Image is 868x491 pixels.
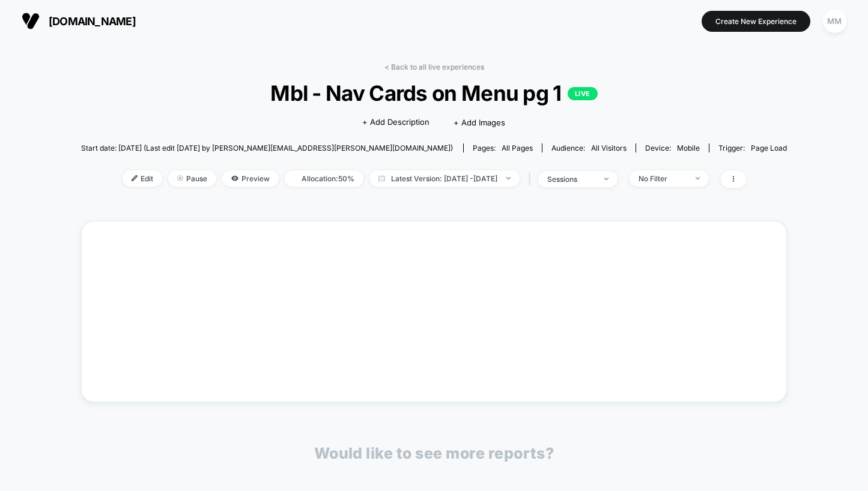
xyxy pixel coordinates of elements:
[718,143,787,152] div: Trigger:
[362,116,429,128] span: + Add Description
[526,170,538,188] span: |
[123,170,162,187] span: Edit
[177,175,183,181] img: end
[639,174,687,183] div: No Filter
[473,143,533,152] div: Pages:
[369,170,520,187] span: Latest Version: [DATE] - [DATE]
[502,143,533,152] span: all pages
[702,11,810,32] button: Create New Experience
[384,62,484,71] a: < Back to all live experiences
[314,444,554,462] p: Would like to see more reports?
[547,175,595,184] div: sessions
[506,177,511,179] img: end
[819,9,850,34] button: MM
[751,143,787,152] span: Page Load
[696,177,700,179] img: end
[18,11,139,31] button: [DOMAIN_NAME]
[117,80,752,106] span: Mbl - Nav Cards on Menu pg 1
[591,143,627,152] span: All Visitors
[677,143,700,152] span: mobile
[568,87,598,100] p: LIVE
[551,143,627,152] div: Audience:
[168,170,216,187] span: Pause
[285,170,363,187] span: Allocation: 50%
[604,178,609,180] img: end
[222,170,279,187] span: Preview
[378,175,385,181] img: calendar
[49,15,136,28] span: [DOMAIN_NAME]
[636,143,709,152] span: Device:
[823,10,846,33] div: MM
[81,143,453,152] span: Start date: [DATE] (Last edit [DATE] by [PERSON_NAME][EMAIL_ADDRESS][PERSON_NAME][DOMAIN_NAME])
[22,12,40,30] img: Visually logo
[132,175,138,181] img: edit
[454,118,505,127] span: + Add Images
